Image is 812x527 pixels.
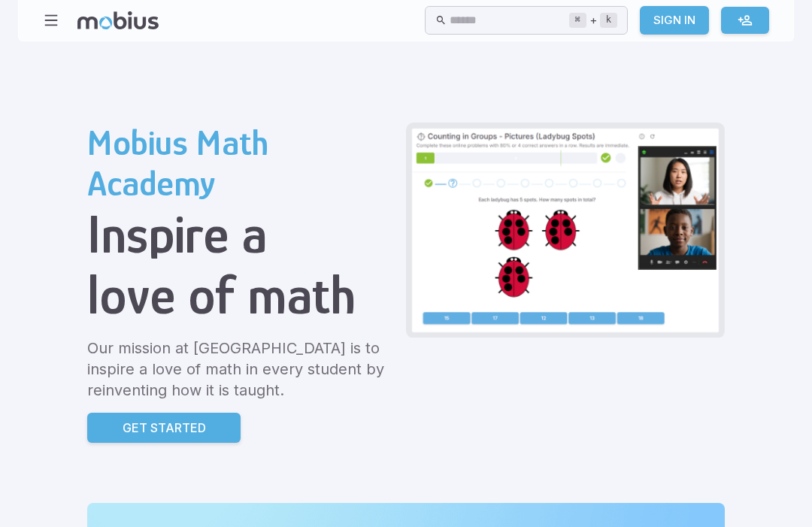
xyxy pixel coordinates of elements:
[87,123,394,204] h2: Mobius Math Academy
[569,13,586,28] kbd: ⌘
[412,129,719,332] img: Grade 2 Class
[87,265,394,326] h1: love of math
[87,204,394,265] h1: Inspire a
[600,13,617,28] kbd: k
[123,419,206,437] p: Get Started
[569,11,617,29] div: +
[87,413,241,443] a: Get Started
[640,6,709,35] a: Sign In
[87,338,394,401] p: Our mission at [GEOGRAPHIC_DATA] is to inspire a love of math in every student by reinventing how...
